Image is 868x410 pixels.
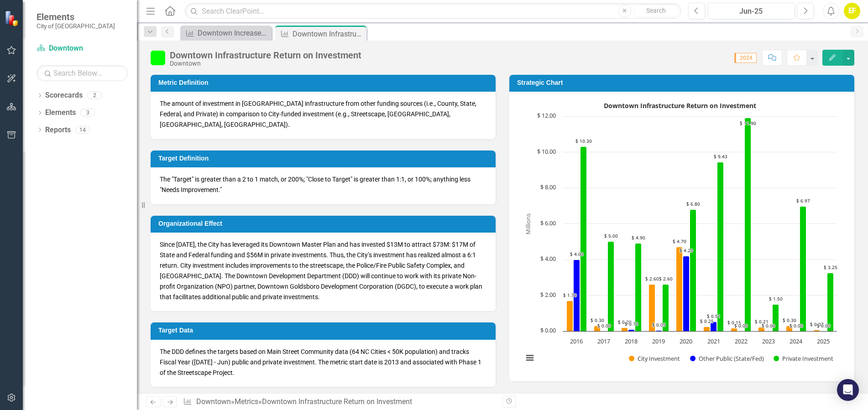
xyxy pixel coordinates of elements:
path: 2017, 0.3. City Investment. [594,326,601,332]
path: 2024, 0.295. City Investment. [786,326,793,332]
text: $ 6.00 [540,219,556,227]
span: 2024 [734,53,757,63]
span: The "Target" is greater than a 2 to 1 match, or 200%; "Close to Target" is greater than 1:1, or 1... [160,176,471,193]
h3: Strategic Chart [517,79,850,86]
h3: Metric Definition [158,79,491,86]
text: $ 9.43 [714,153,727,160]
path: 2019, 2.6. Private Investment. [663,285,669,332]
path: 2020, 6.8. Private Investment. [690,210,696,332]
text: 2017 [597,337,610,345]
button: Search [633,5,679,17]
path: 2021, 9.43. Private Investment. [717,162,724,332]
text: $ 8.00 [540,183,556,191]
text: $ 6.97 [796,197,810,204]
path: 2016, 1.7. City Investment. [567,301,573,332]
button: Jun-25 [708,3,795,19]
path: 2023, 1.5. Private Investment. [773,305,779,332]
path: 2025, 3.25. Private Investment. [827,273,834,332]
div: Downtown Infrastructure Return on Investment [293,28,364,40]
text: $ 1.70 [563,292,577,298]
span: The amount of investment in [GEOGRAPHIC_DATA] infrastructure from other funding sources (i.e., Co... [160,100,476,128]
div: Open Intercom Messenger [837,379,859,401]
text: $ 4.20 [680,247,693,254]
text: $ 3.25 [824,264,837,270]
div: Downtown Increased Residential Development [198,27,269,39]
path: 2020, 4.7. City Investment. [676,247,683,332]
span: Search [646,7,666,14]
text: $ 0.00 [817,322,831,329]
path: 2022, 11.9. Private Investment. [745,118,751,332]
path: 2017, 5. Private Investment. [608,242,614,332]
div: 2 [87,92,102,99]
text: Downtown Infrastructure Return on Investment [604,101,756,110]
text: $ 0.10 [625,321,638,327]
text: 2025 [817,337,830,345]
text: 2022 [735,337,748,345]
text: 2021 [707,337,720,345]
text: 2018 [625,337,638,345]
path: 2018, 0.1. Other Public (State/Fed). [628,330,635,332]
a: Downtown [37,43,128,54]
h3: Organizational Effect [158,220,491,227]
text: $ 2.00 [540,291,556,299]
button: View chart menu, Downtown Infrastructure Return on Investment [523,352,536,364]
text: $ 0.15 [727,319,741,326]
button: Show City Investment [629,354,680,363]
path: 2019, 0.05. Other Public (State/Fed). [656,331,662,332]
div: 3 [80,109,95,117]
text: $ 10.30 [575,138,592,144]
text: $ 0.00 [597,322,611,329]
a: Scorecards [45,90,83,101]
path: 2018, 4.9. Private Investment. [635,244,642,332]
span: The DDD defines the targets based on Main Street Community data (64 NC Cities < 50K population) a... [160,348,481,376]
path: 2018, 0.2. City Investment. [622,328,628,332]
text: $ 2.60 [645,275,659,282]
button: Show Other Public (State/Fed) [690,354,763,363]
img: ClearPoint Strategy [5,10,21,26]
path: 2025, 0.067. City Investment. [814,330,820,332]
text: $ 1.50 [769,296,783,302]
a: Downtown [196,397,231,406]
text: $ 0.20 [618,319,632,325]
text: $ 5.00 [604,233,618,239]
text: 2019 [652,337,665,345]
text: $ 4.70 [673,238,686,244]
input: Search ClearPoint... [185,3,681,19]
text: $ 4.00 [540,254,556,263]
div: Downtown Infrastructure Return on Investment [262,397,412,406]
a: Reports [45,125,71,135]
img: On Target [151,51,165,65]
text: $ 0.00 [540,326,556,334]
small: City of [GEOGRAPHIC_DATA] [37,22,115,30]
path: 2022, 0.153397. City Investment. [731,328,737,332]
path: 2016, 4. Other Public (State/Fed). [574,260,580,332]
div: Downtown Infrastructure Return on Investment. Highcharts interactive chart. [518,99,845,372]
h3: Target Definition [158,155,491,162]
button: EF [844,3,860,19]
path: 2020, 4.2. Other Public (State/Fed). [683,256,690,332]
text: $ 12.00 [537,111,556,119]
path: 2016, 10.3. Private Investment. [580,147,587,332]
text: $ 0.00 [762,322,775,329]
text: $ 0.21 [755,318,769,325]
text: $ 0.25 [700,318,714,324]
text: $ 4.00 [570,251,584,257]
path: 2019, 2.6. City Investment. [649,285,655,332]
text: $ 0.00 [734,322,748,329]
text: 2020 [680,337,692,345]
input: Search Below... [37,65,128,81]
text: $ 6.80 [686,201,700,207]
h3: Target Data [158,327,491,334]
text: $ 0.51 [707,313,721,319]
text: 2024 [790,337,803,345]
text: 2023 [762,337,775,345]
g: Private Investment, bar series 3 of 3 with 10 bars. [580,118,834,332]
text: $ 0.00 [790,322,803,329]
text: $ 0.30 [591,317,604,323]
text: $ 4.90 [632,234,645,241]
path: 2023, 0.21. City Investment. [758,327,765,332]
text: $ 0.07 [810,321,824,327]
div: » » [183,397,496,407]
span: Since [DATE], the City has leveraged its Downtown Master Plan and has invested $13M to attract $7... [160,241,482,300]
